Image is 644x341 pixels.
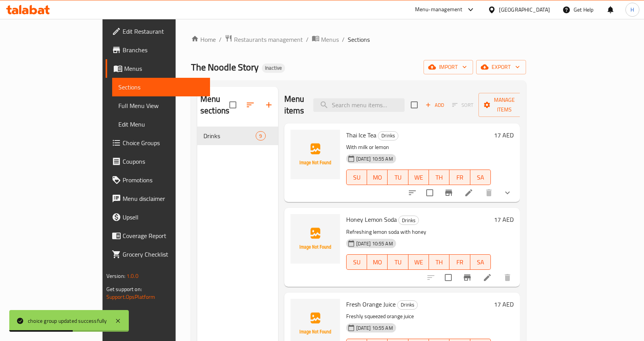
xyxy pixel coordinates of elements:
li: / [306,35,309,44]
button: FR [449,170,470,185]
div: Drinks [398,216,419,225]
span: Edit Menu [118,120,204,129]
a: Full Menu View [112,96,210,115]
span: import [430,62,467,72]
a: Sections [112,78,210,96]
a: Edit menu item [464,188,473,197]
img: Thai Ice Tea [290,130,340,179]
a: Menu disclaimer [106,189,210,208]
span: Fresh Orange Juice [346,298,396,310]
a: Promotions [106,171,210,189]
a: Edit Menu [112,115,210,134]
span: FR [453,172,467,183]
span: TH [432,257,446,268]
span: Promotions [123,175,204,185]
span: Add [424,101,445,110]
span: Menu disclaimer [123,194,204,203]
span: SU [350,257,364,268]
a: Choice Groups [106,134,210,152]
button: SU [346,170,367,185]
span: Manage items [485,95,524,115]
span: [DATE] 10:55 AM [353,240,396,247]
span: MO [370,257,384,268]
a: Upsell [106,208,210,226]
button: Add section [260,96,278,114]
span: TU [391,172,405,183]
span: Restaurants management [234,35,303,44]
span: Select section [406,97,422,113]
nav: breadcrumb [191,34,526,45]
span: Select to update [440,269,456,286]
span: Sort sections [241,96,260,114]
h6: 17 AED [494,214,514,225]
nav: Menu sections [197,123,278,148]
span: WE [412,172,426,183]
span: export [482,62,520,72]
a: Coupons [106,152,210,171]
img: Honey Lemon Soda [290,214,340,264]
button: Manage items [478,93,530,117]
a: Edit menu item [483,273,492,282]
button: Branch-specific-item [439,183,458,202]
button: Branch-specific-item [458,268,477,287]
span: Coverage Report [123,231,204,240]
button: SA [470,170,491,185]
a: Coverage Report [106,226,210,245]
span: Drinks [378,131,398,140]
button: delete [480,183,498,202]
span: Honey Lemon Soda [346,214,397,225]
a: Menus [106,59,210,78]
span: [DATE] 10:55 AM [353,155,396,163]
span: The Noodle Story [191,58,259,76]
button: WE [408,170,429,185]
span: TU [391,257,405,268]
span: MO [370,172,384,183]
button: import [424,60,473,74]
span: Version: [106,271,125,281]
h2: Menu items [284,93,304,117]
span: Drinks [203,131,256,141]
span: Select to update [422,185,438,201]
div: choice group updated successfully [28,317,107,325]
span: SA [473,257,488,268]
p: With milk or lemon [346,142,491,152]
span: WE [412,257,426,268]
svg: Show Choices [503,188,512,197]
span: Sections [348,35,370,44]
span: Menus [124,64,204,73]
button: FR [449,254,470,270]
span: Grocery Checklist [123,250,204,259]
a: Branches [106,41,210,59]
span: Edit Restaurant [123,27,204,36]
button: TH [429,170,449,185]
span: Get support on: [106,284,142,294]
button: SA [470,254,491,270]
a: Edit Restaurant [106,22,210,41]
div: Menu-management [415,5,463,14]
button: SU [346,254,367,270]
div: Drinks [397,300,418,310]
input: search [313,98,405,112]
span: Select section first [447,99,478,111]
button: sort-choices [403,183,422,202]
a: Grocery Checklist [106,245,210,264]
span: 1.0.0 [126,271,138,281]
span: 9 [256,132,265,140]
button: TH [429,254,449,270]
span: Drinks [399,216,419,225]
h2: Menu sections [200,93,229,117]
a: Menus [312,34,339,45]
span: [DATE] 10:55 AM [353,324,396,332]
span: Thai Ice Tea [346,129,376,141]
span: FR [453,257,467,268]
button: show more [498,183,517,202]
span: SU [350,172,364,183]
button: MO [367,254,388,270]
button: MO [367,170,388,185]
span: Inactive [262,65,285,71]
div: [GEOGRAPHIC_DATA] [499,5,550,14]
button: Add [422,99,447,111]
div: Drinks9 [197,127,278,145]
div: Inactive [262,63,285,73]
